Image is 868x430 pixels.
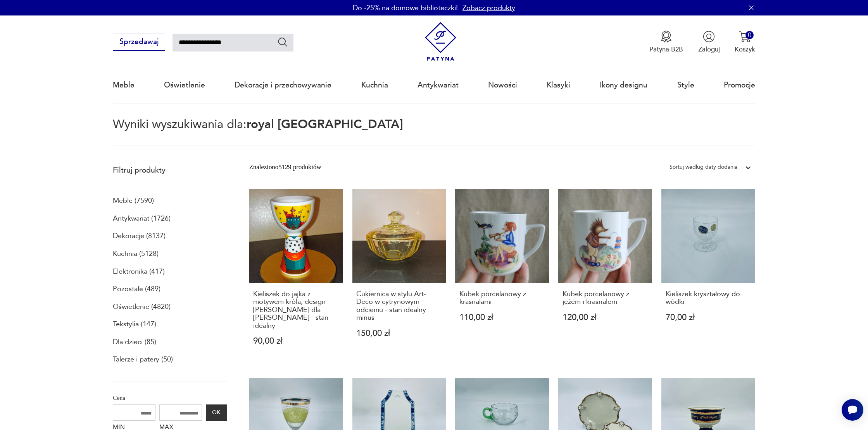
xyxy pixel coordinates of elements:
[249,162,321,172] div: Znaleziono 5129 produktów
[206,404,227,421] button: OK
[113,67,135,103] a: Meble
[703,31,715,43] img: Ikonka użytkownika
[113,39,165,46] a: Sprzedawaj
[113,300,171,314] a: Oświetlenie (4820)
[462,3,515,13] a: Zobacz produkty
[277,36,288,48] button: Szukaj
[724,67,755,103] a: Promocje
[352,189,446,363] a: Cukiernica w stylu Art-Deco w cytrynowym odcieniu - stan idealny minusCukiernica w stylu Art-Deco...
[735,45,755,54] p: Koszyk
[600,67,647,103] a: Ikony designu
[670,162,737,172] div: Sortuj według daty dodania
[739,31,751,43] img: Ikona koszyka
[361,67,388,103] a: Kuchnia
[735,31,755,54] button: 0Koszyk
[253,290,338,330] h3: Kieliszek do jajka z motywem króla, design [PERSON_NAME] dla [PERSON_NAME] - stan idealny
[113,119,755,146] p: Wyniki wyszukiwania dla:
[698,31,720,54] button: Zaloguj
[113,265,165,278] a: Elektronika (417)
[113,212,171,225] a: Antykwariat (1726)
[113,353,173,366] a: Talerze i patery (50)
[459,290,545,306] h3: Kubek porcelanowy z krasnalami
[113,247,159,260] a: Kuchnia (5128)
[459,314,545,322] p: 110,00 zł
[488,67,517,103] a: Nowości
[235,67,331,103] a: Dekoracje i przechowywanie
[113,318,156,331] a: Tekstylia (147)
[660,31,672,43] img: Ikona medalu
[563,290,648,306] h3: Kubek porcelanowy z jeżem i krasnalem
[356,329,442,337] p: 150,00 zł
[253,337,338,345] p: 90,00 zł
[698,45,720,54] p: Zaloguj
[113,336,156,349] a: Dla dzieci (85)
[353,3,458,13] p: Do -25% na domowe biblioteczki!
[661,189,755,363] a: Kieliszek kryształowy do wódkiKieliszek kryształowy do wódki70,00 zł
[677,67,694,103] a: Style
[649,45,683,54] p: Patyna B2B
[547,67,570,103] a: Klasyki
[649,31,683,54] button: Patyna B2B
[113,283,160,296] a: Pozostałe (489)
[113,230,166,243] a: Dekoracje (8137)
[558,189,652,363] a: Kubek porcelanowy z jeżem i krasnalemKubek porcelanowy z jeżem i krasnalem120,00 zł
[666,314,751,322] p: 70,00 zł
[249,189,343,363] a: Kieliszek do jajka z motywem króla, design Michael Sieger dla Ritzenhoff - stan idealnyKieliszek ...
[563,314,648,322] p: 120,00 zł
[113,393,227,403] p: Cena
[649,31,683,54] a: Ikona medaluPatyna B2B
[455,189,549,363] a: Kubek porcelanowy z krasnalamiKubek porcelanowy z krasnalami110,00 zł
[113,194,154,207] a: Meble (7590)
[666,290,751,306] h3: Kieliszek kryształowy do wódki
[842,399,863,421] iframe: Smartsupp widget button
[164,67,205,103] a: Oświetlenie
[113,34,165,51] button: Sprzedawaj
[418,67,459,103] a: Antykwariat
[113,165,227,175] p: Filtruj produkty
[356,290,442,322] h3: Cukiernica w stylu Art-Deco w cytrynowym odcieniu - stan idealny minus
[745,31,754,39] div: 0
[247,116,403,132] span: royal [GEOGRAPHIC_DATA]
[421,22,460,61] img: Patyna - sklep z meblami i dekoracjami vintage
